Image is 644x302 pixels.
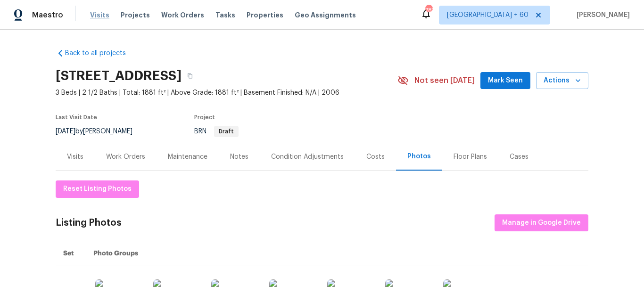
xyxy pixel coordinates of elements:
[495,214,588,232] button: Manage in Google Drive
[488,75,523,87] span: Mark Seen
[536,72,588,90] button: Actions
[407,152,431,161] div: Photos
[447,10,528,20] span: [GEOGRAPHIC_DATA] + 60
[121,10,150,20] span: Projects
[510,152,528,162] div: Cases
[161,10,204,20] span: Work Orders
[56,88,397,98] span: 3 Beds | 2 1/2 Baths | Total: 1881 ft² | Above Grade: 1881 ft² | Basement Finished: N/A | 2006
[182,67,198,84] button: Copy Address
[215,12,235,18] span: Tasks
[90,10,109,20] span: Visits
[56,218,122,228] div: Listing Photos
[56,49,146,58] a: Back to all projects
[63,183,132,195] span: Reset Listing Photos
[106,152,145,162] div: Work Orders
[502,217,581,229] span: Manage in Google Drive
[414,76,475,85] span: Not seen [DATE]
[194,128,239,135] span: BRN
[56,126,144,137] div: by [PERSON_NAME]
[247,10,283,20] span: Properties
[168,152,207,162] div: Maintenance
[230,152,248,162] div: Notes
[56,128,75,135] span: [DATE]
[425,6,432,15] div: 783
[366,152,385,162] div: Costs
[194,114,215,120] span: Project
[573,10,630,20] span: [PERSON_NAME]
[56,180,139,198] button: Reset Listing Photos
[67,152,83,162] div: Visits
[480,72,530,90] button: Mark Seen
[32,10,63,20] span: Maestro
[56,114,97,120] span: Last Visit Date
[215,129,238,134] span: Draft
[295,10,356,20] span: Geo Assignments
[454,152,487,162] div: Floor Plans
[86,241,588,266] th: Photo Groups
[271,152,344,162] div: Condition Adjustments
[56,241,86,266] th: Set
[544,75,581,87] span: Actions
[56,71,182,81] h2: [STREET_ADDRESS]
